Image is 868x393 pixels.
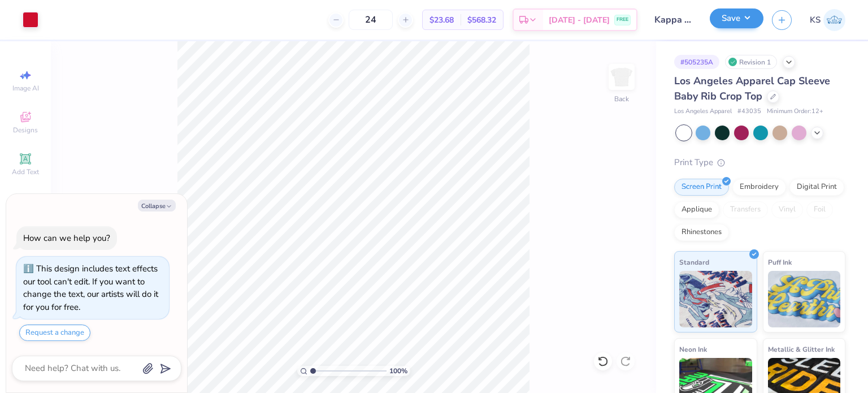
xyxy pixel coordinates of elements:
span: Los Angeles Apparel [674,107,732,116]
div: Rhinestones [674,224,729,241]
span: 100 % [389,366,407,376]
span: Puff Ink [768,256,792,268]
div: How can we help you? [23,232,110,244]
span: Minimum Order: 12 + [767,107,823,116]
span: Los Angeles Apparel Cap Sleeve Baby Rib Crop Top [674,74,830,103]
span: [DATE] - [DATE] [549,14,610,26]
span: $568.32 [467,14,496,26]
div: This design includes text effects our tool can't edit. If you want to change the text, our artist... [23,263,158,313]
span: FREE [617,16,628,24]
div: Print Type [674,156,845,169]
span: Neon Ink [679,343,707,355]
span: KS [810,14,821,27]
span: Standard [679,256,709,268]
div: Revision 1 [725,55,777,69]
span: $23.68 [429,14,454,26]
div: # 505235A [674,55,719,69]
img: Standard [679,271,752,327]
span: # 43035 [737,107,761,116]
img: Puff Ink [768,271,841,327]
span: Metallic & Glitter Ink [768,343,835,355]
span: Image AI [12,84,39,93]
img: Karun Salgotra [823,9,845,31]
button: Request a change [19,325,90,341]
div: Screen Print [674,179,729,196]
span: Designs [13,126,38,135]
div: Foil [806,201,833,218]
div: Embroidery [732,179,786,196]
img: Back [610,66,633,88]
input: – – [349,10,393,30]
div: Applique [674,201,719,218]
a: KS [810,9,845,31]
div: Digital Print [789,179,844,196]
button: Save [710,8,763,28]
span: Add Text [12,167,39,176]
div: Vinyl [771,201,803,218]
div: Transfers [723,201,768,218]
button: Collapse [138,200,176,211]
div: Back [614,94,629,104]
input: Untitled Design [646,8,701,31]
